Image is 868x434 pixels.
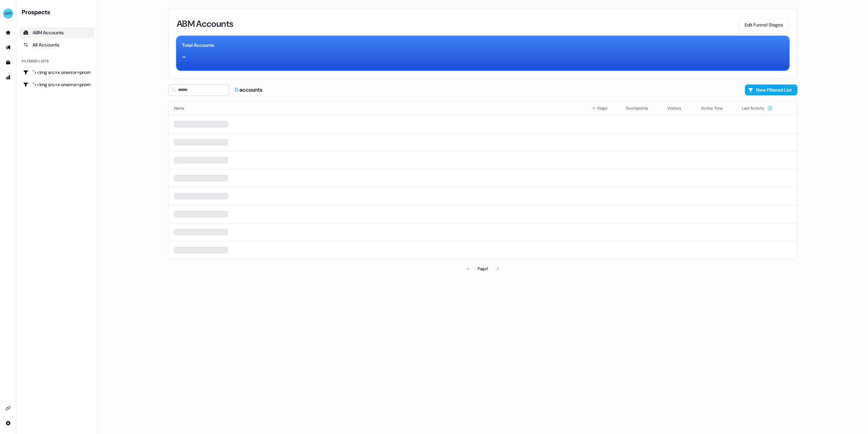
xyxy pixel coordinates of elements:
[23,41,91,48] div: All Accounts
[19,39,95,50] a: All accounts
[3,27,14,38] a: Go to prospects
[19,79,95,90] a: Go to "><img src=x onerror=prompt();>
[745,84,797,95] button: New Filtered List
[182,52,186,62] div: -
[235,86,262,94] div: accounts
[478,265,488,272] div: Page 1
[3,403,14,414] a: Go to integrations
[177,19,233,28] h3: ABM Accounts
[235,86,239,93] span: 0
[3,57,14,68] a: Go to templates
[169,101,586,115] th: Name
[23,81,91,88] div: "><img src=x onerror=prompt();>
[182,42,214,49] div: Total Accounts
[22,58,48,64] div: Filtered lists
[3,42,14,53] a: Go to outbound experience
[742,102,773,114] button: Last Activity
[19,27,95,38] a: ABM Accounts
[22,8,95,16] div: Prospects
[592,105,615,112] div: Stage
[701,102,731,114] button: Active Time
[667,102,689,114] button: Visitors
[3,418,14,429] a: Go to integrations
[23,69,91,76] div: "><img src=x onerror=prompt();>
[19,67,95,78] a: Go to "><img src=x onerror=prompt();>
[3,72,14,83] a: Go to attribution
[626,102,656,114] button: Touchpoints
[739,19,789,31] button: Edit Funnel Stages
[23,29,91,36] div: ABM Accounts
